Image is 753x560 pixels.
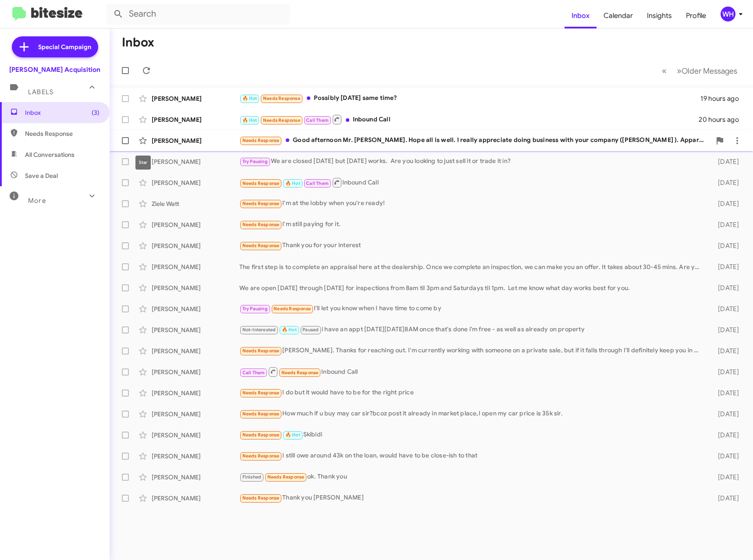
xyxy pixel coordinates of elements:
div: We are closed [DATE] but [DATE] works. Are you looking to just sell it or trade it in? [239,156,705,167]
span: Call Them [306,181,329,186]
span: Needs Response [281,370,319,376]
div: The first step is to complete an appraisal here at the dealership. Once we complete an inspection... [239,262,705,271]
div: I still owe around 43k on the loan, would have to be close-ish to that [239,451,705,461]
div: i have an appt [DATE][DATE]8AM once that's done i'm free - as well as already on property [239,325,705,335]
span: Call Them [306,117,329,123]
div: [DATE] [705,241,746,250]
span: More [28,197,46,205]
span: Needs Response [242,243,280,248]
div: [PERSON_NAME] [152,94,239,103]
div: [DATE] [705,410,746,418]
div: [DATE] [705,284,746,292]
span: Needs Response [242,348,280,354]
div: [PERSON_NAME] Acquisition [9,65,100,74]
div: [PERSON_NAME] [152,136,239,145]
span: Call Them [242,370,265,376]
div: Star [135,156,151,170]
span: Try Pausing [242,159,268,164]
span: Labels [28,88,53,96]
span: Needs Response [242,138,280,143]
button: WH [713,7,743,21]
div: Possibly [DATE] same time? [239,93,700,103]
div: [DATE] [705,157,746,166]
span: Paused [302,327,319,333]
div: Inbound Call [239,114,699,125]
span: Needs Response [242,453,280,459]
div: [DATE] [705,326,746,334]
span: Inbox [565,3,597,28]
div: I'm at the lobby when you're ready! [239,198,705,209]
div: ok. Thank you [239,472,705,482]
div: [DATE] [705,431,746,439]
div: [DATE] [705,199,746,208]
div: [DATE] [705,452,746,461]
span: « [662,65,667,76]
div: [PERSON_NAME] [152,305,239,313]
span: 🔥 Hot [282,327,297,333]
div: [PERSON_NAME] [152,115,239,124]
span: Needs Response [263,96,300,101]
span: Finished [242,474,262,480]
div: Inbound Call [239,366,705,377]
button: Previous [657,62,672,80]
div: Skibidi [239,430,705,440]
span: Needs Response [242,411,280,417]
button: Next [671,62,742,80]
div: [PERSON_NAME]. Thanks for reaching out. I'm currently working with someone on a private sale, but... [239,346,705,356]
div: [PERSON_NAME] [152,431,239,439]
div: [DATE] [705,220,746,229]
nav: Page navigation example [657,62,742,80]
div: We are open [DATE] through [DATE] for inspections from 8am til 3pm and Saturdays til 1pm. Let me ... [239,284,705,292]
span: Needs Response [25,129,99,138]
div: WH [721,7,735,21]
div: [PERSON_NAME] [152,157,239,166]
a: Insights [640,3,679,28]
span: Needs Response [242,495,280,501]
div: Inbound Call [239,177,705,188]
div: [PERSON_NAME] [152,410,239,418]
span: Needs Response [242,201,280,206]
div: Thank you for your interest [239,241,705,251]
span: Needs Response [242,181,280,186]
span: 🔥 Hot [285,181,300,186]
div: I'll let you know when I have time to come by [239,304,705,314]
a: Special Campaign [12,36,98,57]
div: Thank you [PERSON_NAME] [239,493,705,503]
div: [DATE] [705,347,746,355]
span: 🔥 Hot [242,96,257,101]
div: [PERSON_NAME] [152,241,239,250]
div: [DATE] [705,494,746,503]
div: I do but it would have to be for the right price [239,388,705,398]
span: 🔥 Hot [242,117,257,123]
div: Ziele Watt [152,199,239,208]
span: Older Messages [682,66,737,76]
div: How much if u buy may car sir?bcoz post it already in market place,I open my car price is 35k sir. [239,409,705,419]
div: [PERSON_NAME] [152,262,239,271]
input: Search [106,4,290,25]
h1: Inbox [122,35,154,50]
div: [DATE] [705,473,746,482]
span: 🔥 Hot [285,432,300,438]
span: » [677,65,682,76]
div: Good afternoon Mr. [PERSON_NAME]. Hope all is well. I really appreciate doing business with your ... [239,135,711,145]
div: [PERSON_NAME] [152,368,239,376]
div: [PERSON_NAME] [152,284,239,292]
span: Needs Response [242,390,280,396]
span: Needs Response [263,117,300,123]
div: I'm still paying for it. [239,220,705,230]
div: [DATE] [705,368,746,376]
div: [DATE] [705,305,746,313]
div: [PERSON_NAME] [152,473,239,482]
span: Needs Response [242,432,280,438]
div: [PERSON_NAME] [152,326,239,334]
div: [DATE] [705,262,746,271]
div: [PERSON_NAME] [152,178,239,187]
span: Special Campaign [38,43,91,51]
span: Needs Response [273,306,311,312]
div: [DATE] [705,178,746,187]
span: Try Pausing [242,306,268,312]
span: Calendar [597,3,640,28]
div: [PERSON_NAME] [152,452,239,461]
div: [PERSON_NAME] [152,220,239,229]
